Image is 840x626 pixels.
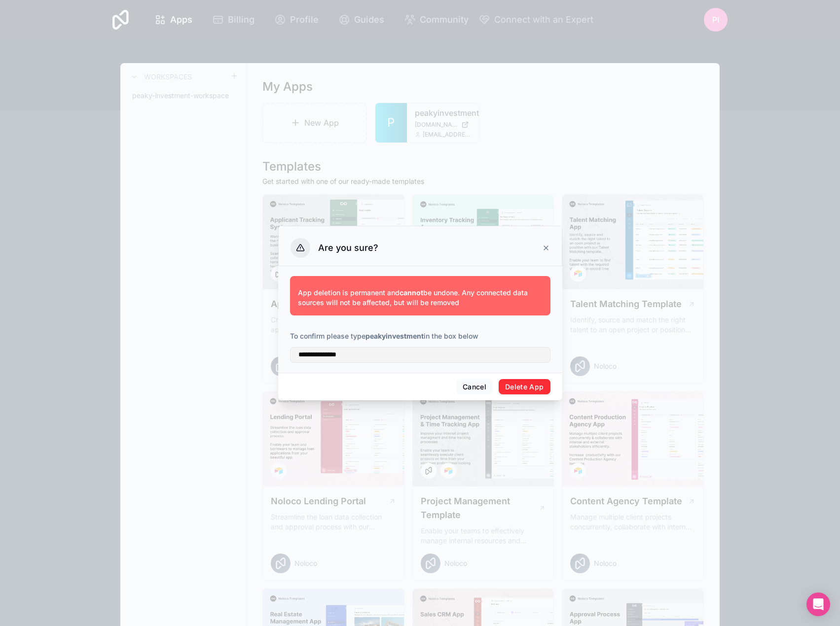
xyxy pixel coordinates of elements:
strong: cannot [400,288,423,297]
strong: peakyinvestment [365,332,424,340]
button: Delete App [499,379,550,395]
button: Cancel [456,379,493,395]
div: Open Intercom Messenger [806,592,830,616]
p: To confirm please type in the box below [290,331,550,341]
p: App deletion is permanent and be undone. Any connected data sources will not be affected, but wil... [298,288,543,308]
h3: Are you sure? [318,242,378,254]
